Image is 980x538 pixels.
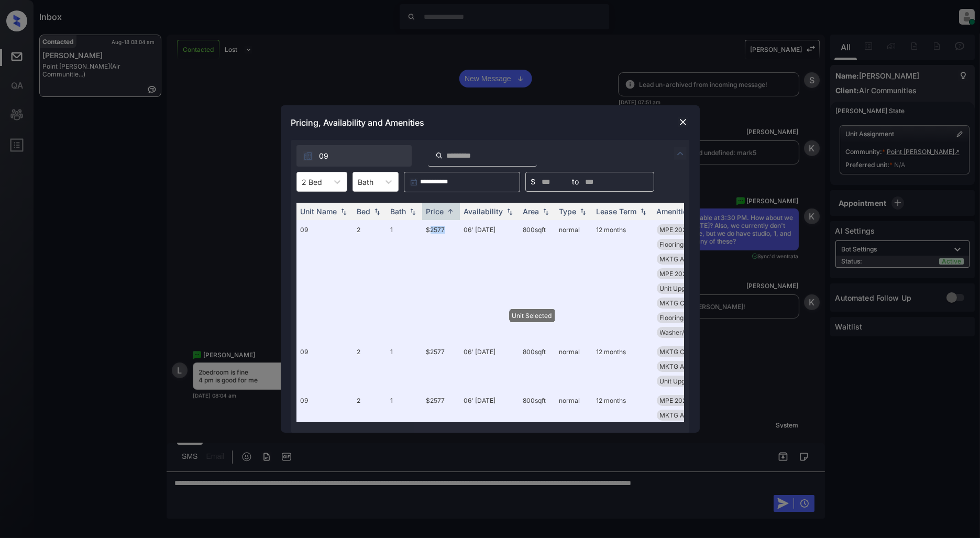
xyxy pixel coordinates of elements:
div: Price [426,207,444,216]
td: 2 [353,342,387,391]
span: Flooring Wood 1... [660,240,711,248]
span: Flooring Wood 1... [660,314,711,322]
div: Pricing, Availability and Amenities [281,105,700,140]
td: 06' [DATE] [460,391,519,469]
td: 800 sqft [519,220,555,342]
span: MKTG Cabinets W... [660,299,719,307]
div: Unit Name [301,207,337,216]
img: close [678,117,688,127]
div: Amenities [657,207,692,216]
img: sorting [445,207,456,215]
div: Lease Term [597,207,637,216]
td: 12 months [592,391,653,469]
td: 2 [353,391,387,469]
span: MPE 2025 SmartR... [660,270,719,278]
img: sorting [541,208,551,215]
img: sorting [408,208,418,215]
div: Area [523,207,539,216]
div: Type [559,207,577,216]
td: $2577 [422,220,460,342]
td: 12 months [592,342,653,391]
td: normal [555,342,592,391]
img: sorting [578,208,588,215]
img: sorting [372,208,382,215]
td: 2 [353,220,387,342]
div: Availability [464,207,503,216]
span: MKTG Cabinets W... [660,348,719,356]
td: 12 months [592,220,653,342]
td: 1 [387,342,422,391]
td: 06' [DATE] [460,220,519,342]
td: $2577 [422,342,460,391]
td: normal [555,391,592,469]
span: Unit Upgrade 1-... [660,284,711,292]
td: 800 sqft [519,391,555,469]
td: $2577 [422,391,460,469]
div: Bath [391,207,406,216]
img: sorting [638,208,648,215]
td: 09 [296,220,353,342]
td: 1 [387,391,422,469]
img: icon-zuma [303,151,313,161]
span: MPE 2025 SmartR... [660,226,719,234]
img: icon-zuma [435,151,443,160]
span: MPE 2025 SmartR... [660,397,719,404]
span: MKTG Appliances... [660,363,718,370]
div: Bed [357,207,371,216]
span: Washer/Dryer [660,328,702,336]
td: 1 [387,220,422,342]
td: 800 sqft [519,342,555,391]
span: Unit Upgrade 2-... [660,377,712,385]
img: icon-zuma [674,147,687,160]
td: 06' [DATE] [460,342,519,391]
img: sorting [338,208,349,215]
span: $ [531,176,536,188]
td: 09 [296,342,353,391]
td: 09 [296,391,353,469]
span: MKTG Appliances... [660,255,718,263]
span: to [572,176,579,188]
span: 09 [320,150,329,162]
td: normal [555,220,592,342]
span: MKTG Appliances... [660,411,718,419]
img: sorting [504,208,515,215]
